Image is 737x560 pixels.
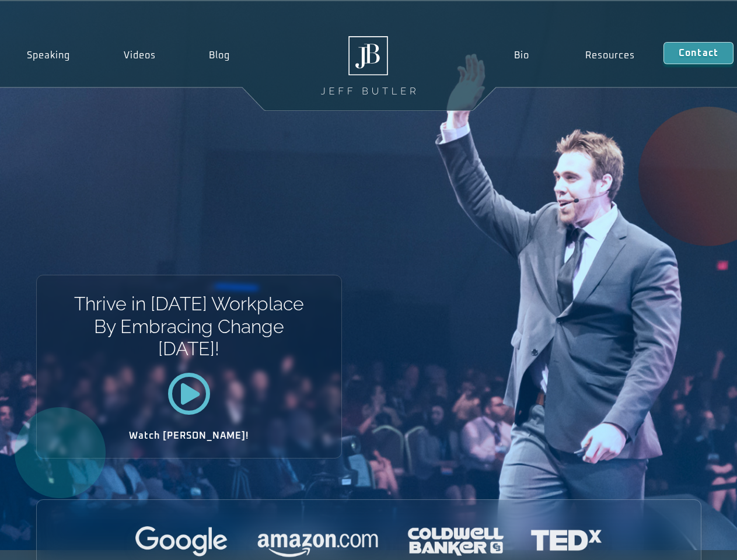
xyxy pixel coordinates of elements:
span: Contact [679,48,718,58]
h2: Watch [PERSON_NAME]! [78,431,301,440]
a: Blog [182,42,257,69]
nav: Menu [485,42,663,69]
a: Videos [97,42,183,69]
a: Contact [663,42,733,64]
a: Bio [485,42,557,69]
a: Resources [557,42,663,69]
h1: Thrive in [DATE] Workplace By Embracing Change [DATE]! [73,293,305,360]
